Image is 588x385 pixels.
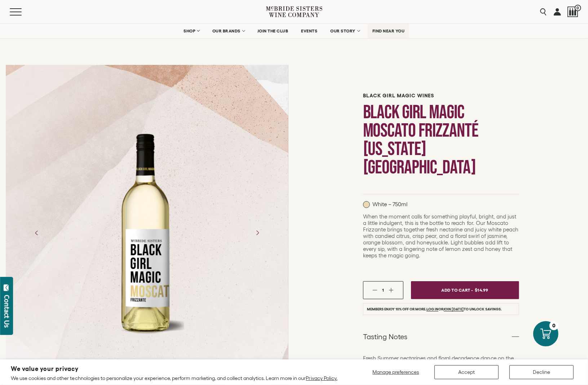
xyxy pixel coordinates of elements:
a: join [DATE] [444,307,464,311]
span: 1 [382,288,384,292]
button: Accept [434,365,499,379]
p: We use cookies and other technologies to personalize your experience, perform marketing, and coll... [11,375,337,381]
span: When the moment calls for something playful, bright, and just a little indulgent, this is the bot... [363,213,518,258]
div: 0 [549,321,558,330]
a: Tasting Notes [363,326,519,347]
a: FIND NEAR YOU [368,24,410,38]
a: EVENTS [296,24,322,38]
a: Log in [426,307,438,311]
a: OUR STORY [326,24,364,38]
a: SHOP [179,24,204,38]
a: Privacy Policy. [306,375,337,381]
span: $14.99 [475,285,488,295]
button: Next [248,224,267,242]
h2: We value your privacy [11,366,337,372]
span: OUR STORY [330,28,355,34]
span: EVENTS [301,28,317,34]
span: JOIN THE CLUB [257,28,288,34]
li: Members enjoy 10% off or more. or to unlock savings. [363,303,519,315]
h6: Black Girl Magic Wines [363,93,519,99]
span: SHOP [184,28,196,34]
button: Previous [27,224,46,242]
button: Mobile Menu Trigger [10,8,36,16]
a: JOIN THE CLUB [253,24,293,38]
span: OUR BRANDS [212,28,240,34]
p: White – 750ml [363,201,407,208]
a: OUR BRANDS [208,24,249,38]
span: FIND NEAR YOU [372,28,405,34]
span: Manage preferences [372,369,419,375]
div: Contact Us [3,295,10,328]
span: Add To Cart - [442,285,473,295]
button: Manage preferences [368,365,424,379]
button: Decline [509,365,574,379]
span: 0 [575,5,581,11]
h1: Black Girl Magic Moscato Frizzanté [US_STATE] [GEOGRAPHIC_DATA] [363,103,519,177]
button: Add To Cart - $14.99 [411,281,519,299]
